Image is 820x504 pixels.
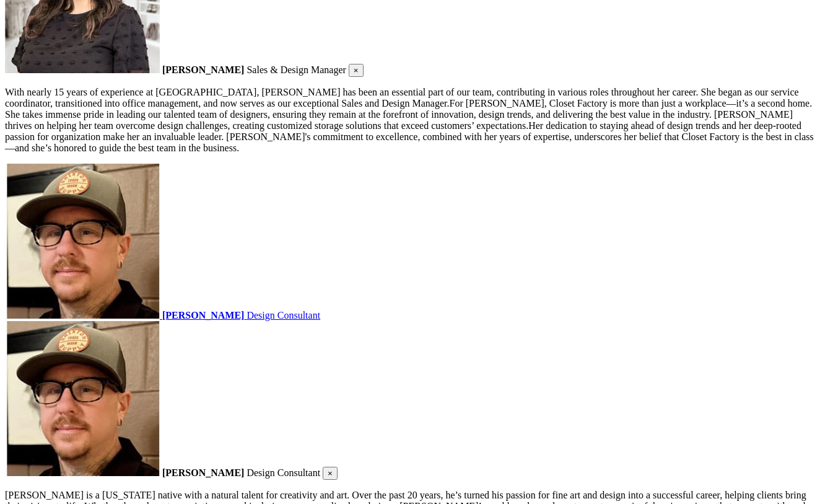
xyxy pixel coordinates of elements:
span: Design Consultant [246,310,320,321]
strong: [PERSON_NAME] [162,64,244,75]
strong: [PERSON_NAME] [162,467,244,478]
button: Close [323,467,338,480]
strong: [PERSON_NAME] [162,310,244,321]
img: closet factory employee michael [5,321,160,476]
span: Design Consultant [246,467,320,478]
span: × [354,66,359,75]
p: With nearly 15 years of experience at [GEOGRAPHIC_DATA], [PERSON_NAME] has been an essential part... [5,87,815,154]
img: closet factory employee michael [5,164,160,319]
span: Sales & Design Manager [246,64,346,75]
button: Close [349,64,364,77]
a: closet factory employee michael [PERSON_NAME] Design Consultant [5,164,815,321]
span: × [328,469,333,478]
